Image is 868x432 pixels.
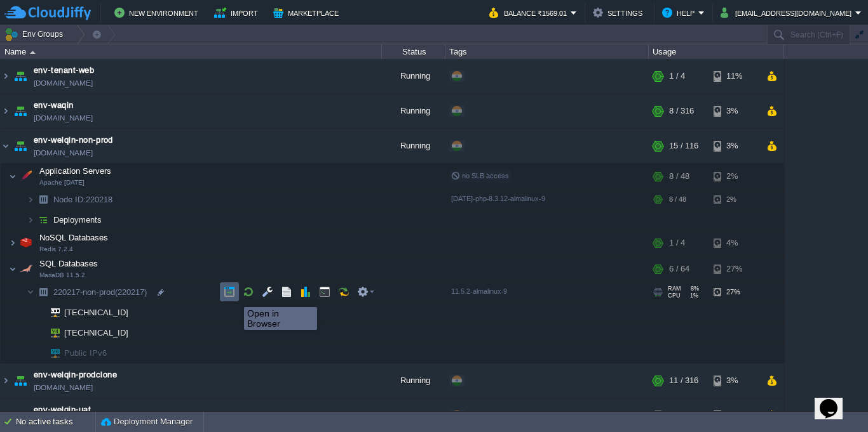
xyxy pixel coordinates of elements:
img: AMDAwAAAACH5BAEAAAAALAAAAAABAAEAAAICRAEAOw== [17,256,35,282]
span: Node ID: [53,195,86,204]
a: Node ID:220218 [52,194,114,205]
img: AMDAwAAAACH5BAEAAAAALAAAAAABAAEAAAICRAEAOw== [1,363,11,398]
div: Open in Browser [247,308,314,329]
a: Deployments [52,214,104,225]
div: Tags [446,44,648,59]
span: [TECHNICAL_ID] [63,303,130,322]
div: 3% [714,94,755,128]
span: 11.5.2-almalinux-9 [451,287,507,295]
img: AMDAwAAAACH5BAEAAAAALAAAAAABAAEAAAICRAEAOw== [27,190,34,209]
div: Running [382,94,445,128]
a: env-tenant-web [34,64,94,77]
a: [DOMAIN_NAME] [34,147,93,159]
img: AMDAwAAAACH5BAEAAAAALAAAAAABAAEAAAICRAEAOw== [9,164,17,189]
span: 220218 [52,194,114,205]
span: SQL Databases [38,258,100,269]
a: env-welqin-non-prod [34,134,113,147]
span: MariaDB 11.5.2 [39,272,85,279]
div: 3% [714,363,755,398]
button: Import [214,5,262,20]
img: AMDAwAAAACH5BAEAAAAALAAAAAABAAEAAAICRAEAOw== [1,129,11,163]
img: AMDAwAAAACH5BAEAAAAALAAAAAABAAEAAAICRAEAOw== [9,230,17,256]
div: 27% [714,282,755,302]
span: Application Servers [38,166,113,176]
img: AMDAwAAAACH5BAEAAAAALAAAAAABAAEAAAICRAEAOw== [30,51,36,54]
div: 6 / 64 [669,256,689,282]
div: 2% [714,164,755,189]
a: [DOMAIN_NAME] [34,112,93,124]
a: env-waqin [34,99,74,112]
div: Name [1,44,381,59]
div: 27% [714,256,755,282]
div: Usage [649,44,783,59]
div: No active tasks [16,412,95,432]
div: 1 / 4 [669,59,685,93]
a: [DOMAIN_NAME] [34,381,93,394]
span: RAM [668,285,681,292]
img: AMDAwAAAACH5BAEAAAAALAAAAAABAAEAAAICRAEAOw== [17,230,35,256]
img: AMDAwAAAACH5BAEAAAAALAAAAAABAAEAAAICRAEAOw== [34,323,42,343]
a: Public IPv6 [63,348,109,358]
img: AMDAwAAAACH5BAEAAAAALAAAAAABAAEAAAICRAEAOw== [34,190,52,209]
img: AMDAwAAAACH5BAEAAAAALAAAAAABAAEAAAICRAEAOw== [1,94,11,128]
button: New Environment [114,5,202,20]
div: 15 / 116 [669,129,698,163]
a: env-welqin-prodclone [34,369,117,381]
a: [TECHNICAL_ID] [63,328,130,337]
div: 8 / 48 [669,190,686,209]
img: AMDAwAAAACH5BAEAAAAALAAAAAABAAEAAAICRAEAOw== [34,210,52,230]
div: 11% [714,59,755,93]
img: AMDAwAAAACH5BAEAAAAALAAAAAABAAEAAAICRAEAOw== [42,343,60,363]
span: 8% [686,285,699,292]
img: AMDAwAAAACH5BAEAAAAALAAAAAABAAEAAAICRAEAOw== [34,343,42,363]
button: Balance ₹1569.01 [489,5,571,20]
div: 3% [714,129,755,163]
img: AMDAwAAAACH5BAEAAAAALAAAAAABAAEAAAICRAEAOw== [9,256,17,282]
a: 220217-non-prod(220217) [52,287,149,298]
a: [TECHNICAL_ID] [63,308,130,317]
img: AMDAwAAAACH5BAEAAAAALAAAAAABAAEAAAICRAEAOw== [27,210,34,230]
div: 2% [714,190,755,209]
span: 1% [686,292,698,299]
img: AMDAwAAAACH5BAEAAAAALAAAAAABAAEAAAICRAEAOw== [11,129,29,163]
div: Running [382,59,445,93]
div: 8 / 316 [669,94,694,128]
img: AMDAwAAAACH5BAEAAAAALAAAAAABAAEAAAICRAEAOw== [42,303,60,322]
span: [DATE]-php-8.3.12-almalinux-9 [451,195,545,202]
span: Apache [DATE] [39,179,85,187]
button: Env Groups [4,25,67,43]
span: (220217) [115,287,147,297]
a: [DOMAIN_NAME] [34,77,93,89]
img: AMDAwAAAACH5BAEAAAAALAAAAAABAAEAAAICRAEAOw== [42,323,60,343]
img: AMDAwAAAACH5BAEAAAAALAAAAAABAAEAAAICRAEAOw== [34,282,52,302]
button: [EMAIL_ADDRESS][DOMAIN_NAME] [721,5,855,20]
span: Redis 7.2.4 [39,245,73,253]
a: NoSQL DatabasesRedis 7.2.4 [38,233,110,242]
img: CloudJiffy [4,5,91,21]
div: 8 / 48 [669,164,689,189]
button: Marketplace [273,5,342,20]
img: AMDAwAAAACH5BAEAAAAALAAAAAABAAEAAAICRAEAOw== [11,59,29,93]
button: Deployment Manager [101,416,193,428]
span: [TECHNICAL_ID] [63,323,130,343]
button: Help [662,5,698,20]
span: NoSQL Databases [38,232,110,243]
div: 1 / 4 [669,230,685,256]
a: Application ServersApache [DATE] [38,166,113,176]
img: AMDAwAAAACH5BAEAAAAALAAAAAABAAEAAAICRAEAOw== [11,94,29,128]
div: 4% [714,230,755,256]
div: Status [383,44,445,59]
img: AMDAwAAAACH5BAEAAAAALAAAAAABAAEAAAICRAEAOw== [1,59,11,93]
img: AMDAwAAAACH5BAEAAAAALAAAAAABAAEAAAICRAEAOw== [27,282,34,302]
div: 11 / 316 [669,363,698,398]
span: CPU [668,292,681,299]
img: AMDAwAAAACH5BAEAAAAALAAAAAABAAEAAAICRAEAOw== [11,363,29,398]
span: 220217-non-prod [52,287,149,298]
a: env-welqin-uat [34,403,91,416]
div: Running [382,363,445,398]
